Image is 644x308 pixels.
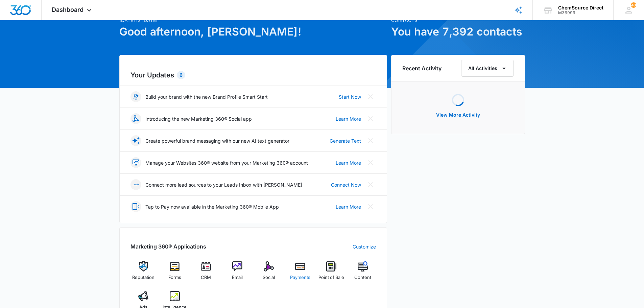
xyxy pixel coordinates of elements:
h2: Your Updates [130,70,376,80]
p: Introducing the new Marketing 360® Social app [145,115,252,122]
a: Start Now [339,93,361,100]
a: Customize [353,243,376,250]
p: Tap to Pay now available in the Marketing 360® Mobile App [145,203,279,210]
h1: You have 7,392 contacts [391,24,525,40]
div: notifications count [631,2,636,8]
a: Generate Text [330,137,361,144]
a: Forms [162,261,188,286]
div: account name [558,5,603,10]
span: 40 [631,2,636,8]
h2: Marketing 360® Applications [130,242,206,251]
button: All Activities [461,60,514,77]
button: Close [365,135,376,146]
h1: Good afternoon, [PERSON_NAME]! [119,24,387,40]
a: Reputation [130,261,157,286]
span: Dashboard [52,6,84,13]
p: Connect more lead sources to your Leads Inbox with [PERSON_NAME] [145,181,302,188]
a: Content [350,261,376,286]
span: CRM [201,274,211,281]
a: Learn More [336,115,361,122]
p: Create powerful brand messaging with our new AI text generator [145,137,289,144]
button: Close [365,179,376,190]
a: Point of Sale [318,261,344,286]
a: CRM [193,261,219,286]
a: Payments [287,261,313,286]
a: Social [256,261,282,286]
a: Learn More [336,203,361,210]
span: Forms [168,274,181,281]
span: Email [232,274,243,281]
p: Manage your Websites 360® website from your Marketing 360® account [145,159,308,166]
span: Reputation [132,274,154,281]
a: Connect Now [331,181,361,188]
p: Build your brand with the new Brand Profile Smart Start [145,93,268,100]
span: Point of Sale [318,274,344,281]
button: Close [365,201,376,212]
a: Learn More [336,159,361,166]
a: Email [224,261,251,286]
span: Social [263,274,275,281]
button: View More Activity [429,107,487,123]
button: Close [365,91,376,102]
button: Close [365,157,376,168]
h6: Recent Activity [402,64,442,72]
div: 6 [177,71,185,79]
span: Payments [290,274,310,281]
div: account id [558,10,603,15]
button: Close [365,113,376,124]
span: Content [354,274,371,281]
